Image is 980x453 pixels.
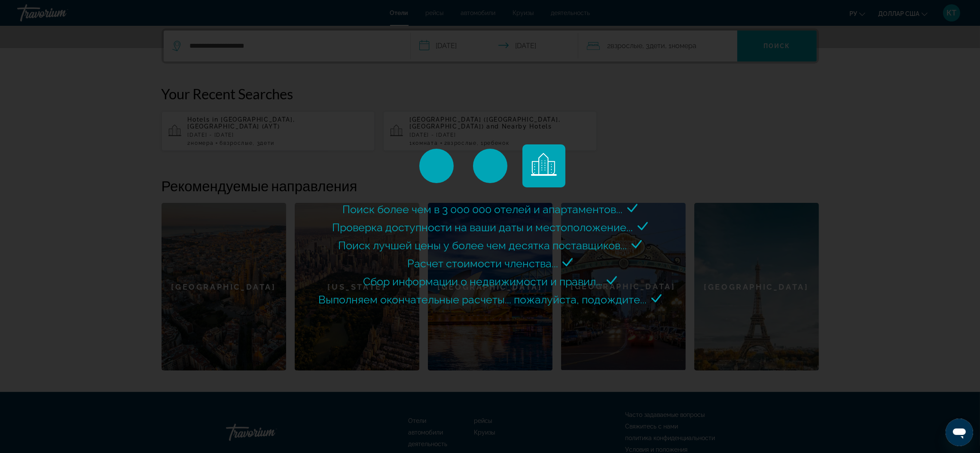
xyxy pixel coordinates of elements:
span: Поиск более чем в 3 000 000 отелей и апартаментов... [343,203,623,216]
span: Выполняем окончательные расчеты... пожалуйста, подождите... [319,293,647,306]
iframe: Кнопка запуска окна обмена сообщениями [946,419,973,446]
span: Поиск лучшей цены у более чем десятка поставщиков... [339,239,627,252]
span: Проверка доступности на ваши даты и местоположение... [333,221,633,234]
span: Расчет стоимости членства... [407,257,558,270]
span: Сбор информации о недвижимости и правил... [363,275,602,288]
